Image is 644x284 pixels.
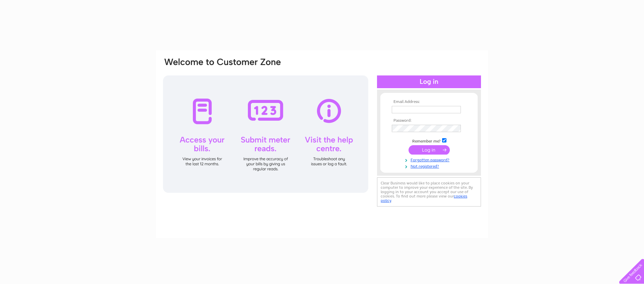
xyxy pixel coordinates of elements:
a: Not registered? [392,163,468,169]
div: Clear Business would like to place cookies on your computer to improve your experience of the sit... [377,177,481,207]
input: Submit [409,145,450,155]
td: Remember me? [390,137,468,144]
th: Password: [390,118,468,123]
a: Forgotten password? [392,156,468,163]
a: cookies policy [381,194,467,203]
th: Email Address: [390,100,468,104]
